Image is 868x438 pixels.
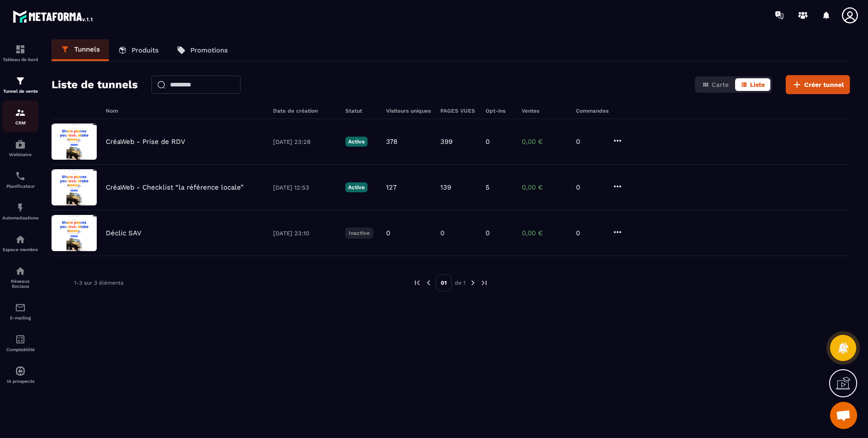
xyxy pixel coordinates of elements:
p: 1-3 sur 3 éléments [74,280,123,286]
h6: Visiteurs uniques [386,108,431,114]
p: Active [345,137,368,147]
img: email [15,302,26,313]
img: prev [413,279,421,287]
p: 0 [486,229,490,237]
img: formation [15,107,26,118]
p: 0 [576,138,603,146]
p: 0 [576,183,603,191]
p: IA prospects [2,379,38,384]
a: Produits [109,39,168,61]
img: image [52,124,97,160]
a: emailemailE-mailing [2,295,38,327]
p: de 1 [455,279,466,286]
a: automationsautomationsEspace membre [2,227,38,259]
p: CréaWeb - Checklist “la référence locale” [106,183,244,191]
p: Réseaux Sociaux [2,279,38,289]
h6: Date de création [273,108,336,114]
h6: Opt-ins [486,108,513,114]
a: automationsautomationsAutomatisations [2,195,38,227]
p: Tunnel de vente [2,89,38,94]
h6: PAGES VUES [440,108,476,114]
button: Liste [735,78,770,91]
img: automations [15,139,26,150]
p: 0,00 € [522,138,567,146]
h6: Commandes [576,108,609,114]
a: schedulerschedulerPlanificateur [2,164,38,195]
p: [DATE] 23:10 [273,230,336,237]
h2: Liste de tunnels [52,76,138,94]
a: social-networksocial-networkRéseaux Sociaux [2,259,38,295]
p: 139 [440,183,451,191]
a: formationformationTableau de bord [2,37,38,69]
a: Promotions [168,39,237,61]
a: automationsautomationsWebinaire [2,132,38,164]
img: image [52,215,97,251]
a: accountantaccountantComptabilité [2,327,38,359]
a: Ouvrir le chat [830,402,857,429]
p: 127 [386,183,396,191]
img: logo [13,8,94,24]
p: 0,00 € [522,183,567,191]
img: scheduler [15,171,26,181]
p: [DATE] 23:28 [273,138,336,145]
img: automations [15,202,26,213]
p: CréaWeb - Prise de RDV [106,138,185,146]
p: Espace membre [2,247,38,252]
p: Promotions [190,46,228,54]
a: formationformationCRM [2,100,38,132]
span: Créer tunnel [804,80,844,89]
p: Produits [132,46,159,54]
img: next [480,279,488,287]
p: Tunnels [74,45,100,53]
img: formation [15,76,26,86]
p: Planificateur [2,184,38,189]
img: social-network [15,266,26,276]
img: automations [15,366,26,376]
h6: Statut [345,108,377,114]
img: accountant [15,334,26,345]
p: 0 [440,229,444,237]
p: Tableau de bord [2,57,38,62]
p: 0 [486,138,490,146]
span: Liste [750,81,765,88]
button: Créer tunnel [786,75,850,94]
h6: Ventes [522,108,567,114]
p: Webinaire [2,152,38,157]
img: automations [15,234,26,245]
p: Active [345,182,368,192]
p: Automatisations [2,215,38,220]
p: 5 [486,183,490,191]
p: 0,00 € [522,229,567,237]
p: [DATE] 12:53 [273,184,336,191]
img: formation [15,44,26,55]
p: 399 [440,138,453,146]
img: next [469,279,477,287]
p: 0 [576,229,603,237]
a: Tunnels [52,39,109,61]
h6: Nom [106,108,264,114]
span: Carte [712,81,729,88]
p: 0 [386,229,390,237]
p: E-mailing [2,315,38,320]
p: CRM [2,120,38,125]
p: Déclic SAV [106,229,142,237]
p: Comptabilité [2,347,38,352]
p: 01 [436,274,452,291]
p: Inactive [345,228,373,238]
button: Carte [697,78,734,91]
a: formationformationTunnel de vente [2,69,38,100]
p: 378 [386,138,397,146]
img: prev [425,279,433,287]
img: image [52,169,97,205]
